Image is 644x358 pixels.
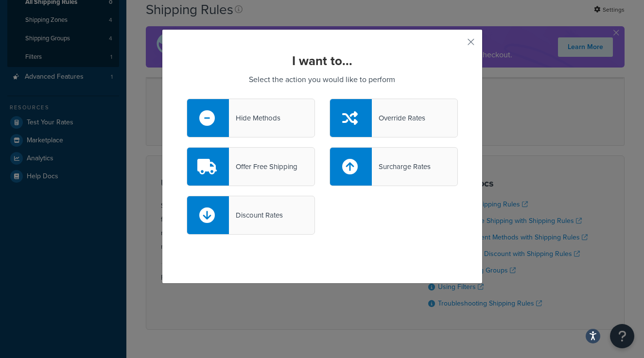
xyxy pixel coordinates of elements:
div: Discount Rates [229,208,283,222]
div: Hide Methods [229,111,280,125]
div: Offer Free Shipping [229,160,297,173]
p: Select the action you would like to perform [187,73,458,86]
strong: I want to... [292,51,352,70]
div: Surcharge Rates [372,160,431,173]
div: Override Rates [372,111,425,125]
